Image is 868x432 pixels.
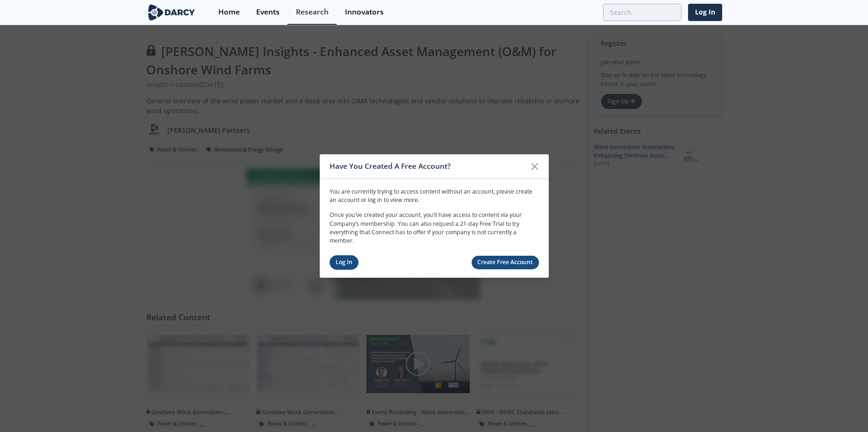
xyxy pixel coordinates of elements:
[345,8,384,16] div: Innovators
[472,256,539,269] a: Create Free Account
[218,8,240,16] div: Home
[296,8,329,16] div: Research
[256,8,280,16] div: Events
[330,211,539,245] p: Once you’ve created your account, you’ll have access to content via your Company’s membership. Yo...
[330,255,359,270] a: Log In
[330,158,526,175] div: Have You Created A Free Account?
[603,4,681,21] input: Advanced Search
[146,4,197,21] img: logo-wide.svg
[688,4,722,21] a: Log In
[330,187,539,204] p: You are currently trying to access content without an account, please create an account or log in...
